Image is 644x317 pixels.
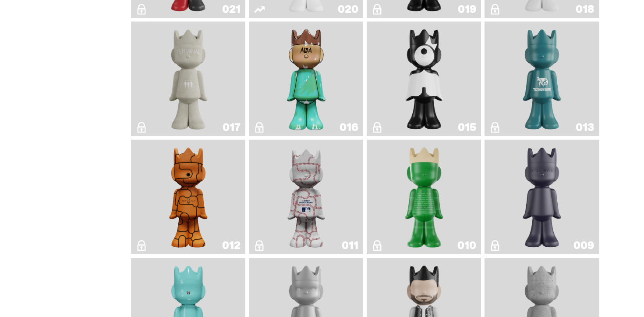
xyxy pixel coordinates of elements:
[573,240,594,251] div: 009
[458,4,476,14] div: 019
[254,143,358,251] a: Baseball
[283,143,329,251] img: Baseball
[490,143,594,251] a: Zero Bond
[457,240,476,251] div: 010
[338,4,358,14] div: 020
[254,25,358,133] a: ALBA
[519,25,565,133] img: Trash
[372,143,476,251] a: JFG
[222,240,240,251] div: 012
[340,122,358,133] div: 016
[576,4,594,14] div: 018
[458,122,476,133] div: 015
[372,25,476,133] a: Quest
[342,240,358,251] div: 011
[136,25,240,133] a: Terminal 27
[165,25,212,133] img: Terminal 27
[136,143,240,251] a: Basketball
[222,4,240,14] div: 021
[401,25,447,133] img: Quest
[576,122,594,133] div: 013
[223,122,240,133] div: 017
[401,143,447,251] img: JFG
[283,25,329,133] img: ALBA
[165,143,212,251] img: Basketball
[519,143,565,251] img: Zero Bond
[490,25,594,133] a: Trash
